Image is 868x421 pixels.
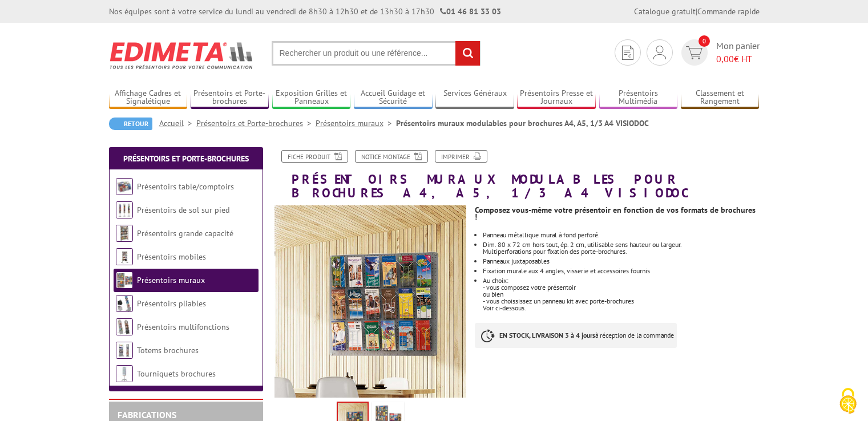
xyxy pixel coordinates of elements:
[116,318,133,335] img: Présentoirs multifonctions
[116,342,133,359] img: Totems brochures
[316,118,396,128] a: Présentoirs muraux
[109,6,501,17] div: Nos équipes sont à votre service du lundi au vendredi de 8h30 à 12h30 et de 13h30 à 17h30
[622,46,633,60] img: devis rapide
[681,88,760,107] a: Classement et Rangement
[191,88,269,107] a: Présentoirs et Porte-brochures
[517,88,596,107] a: Présentoirs Presse et Journaux
[137,205,229,215] a: Présentoirs de sol sur pied
[109,88,188,107] a: Affichage Cadres et Signalétique
[266,150,768,200] h1: Présentoirs muraux modulables pour brochures A4, A5, 1/3 A4 VISIODOC
[716,39,760,66] span: Mon panier
[137,252,206,262] a: Présentoirs mobiles
[137,228,233,238] a: Présentoirs grande capacité
[686,46,703,59] img: devis rapide
[109,118,152,130] a: Retour
[137,298,206,309] a: Présentoirs pliables
[697,6,760,17] a: Commande rapide
[196,118,316,128] a: Présentoirs et Porte-brochures
[137,369,216,379] a: Tourniquets brochures
[435,150,487,163] a: Imprimer
[483,305,759,311] p: Voir ci-dessous.
[116,248,133,265] img: Présentoirs mobiles
[653,46,666,59] img: devis rapide
[634,6,760,17] div: |
[116,225,133,242] img: Présentoirs grande capacité
[274,205,467,398] img: presentoirs_muraux_modulables_brochures_216487_216490_216489_216488.jpg
[828,382,868,421] button: Cookies (fenêtre modale)
[137,275,205,285] a: Présentoirs muraux
[137,181,234,192] a: Présentoirs table/comptoirs
[483,258,759,265] li: Panneaux juxtaposables
[834,387,862,415] img: Cookies (fenêtre modale)
[272,41,481,66] input: Rechercher un produit ou une référence...
[355,150,428,163] a: Notice Montage
[116,365,133,382] img: Tourniquets brochures
[599,88,678,107] a: Présentoirs Multimédia
[716,53,734,64] span: 0,00
[455,41,480,66] input: rechercher
[116,178,133,195] img: Présentoirs table/comptoirs
[483,232,759,238] li: Panneau métallique mural à fond perforé.
[272,88,351,107] a: Exposition Grilles et Panneaux
[679,39,760,66] a: devis rapide 0 Mon panier 0,00€ HT
[440,6,501,17] strong: 01 46 81 33 03
[116,272,133,289] img: Présentoirs muraux
[483,277,759,305] p: Au choix: - vous composez votre présentoir ou bien - vous choississez un panneau kit avec porte-b...
[483,248,759,255] div: Multiperforations pour fixation des porte-brochures.
[699,35,710,47] span: 0
[116,201,133,218] img: Présentoirs de sol sur pied
[137,345,199,355] a: Totems brochures
[159,118,196,128] a: Accueil
[716,52,760,66] span: € HT
[354,88,433,107] a: Accueil Guidage et Sécurité
[483,268,759,274] li: Fixation murale aux 4 angles, visserie et accessoires fournis
[123,153,249,164] a: Présentoirs et Porte-brochures
[499,331,595,339] strong: EN STOCK, LIVRAISON 3 à 4 jours
[396,118,649,129] li: Présentoirs muraux modulables pour brochures A4, A5, 1/3 A4 VISIODOC
[634,6,696,17] a: Catalogue gratuit
[116,295,133,312] img: Présentoirs pliables
[475,323,677,348] p: à réception de la commande
[475,205,756,222] strong: Composez vous-même votre présentoir en fonction de vos formats de brochures !
[281,150,348,163] a: Fiche produit
[137,322,229,332] a: Présentoirs multifonctions
[435,88,514,107] a: Services Généraux
[109,34,255,76] img: Edimeta
[483,241,759,255] li: Dim. 80 x 72 cm hors tout, ép. 2 cm, utilisable sens hauteur ou largeur.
